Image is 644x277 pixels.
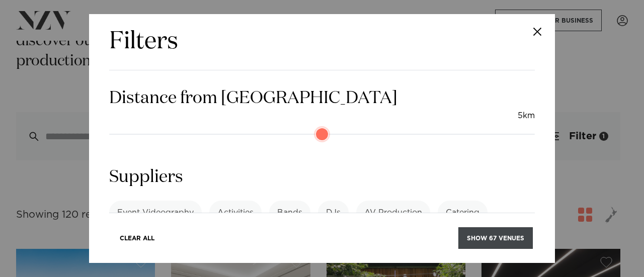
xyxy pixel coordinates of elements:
[458,227,533,249] button: Show 67 venues
[111,227,163,249] button: Clear All
[356,201,430,225] label: AV Production
[269,201,310,225] label: Bands
[109,26,178,58] h2: Filters
[109,201,202,225] label: Event Videography
[109,87,535,110] h3: Distance from [GEOGRAPHIC_DATA]
[520,14,555,49] button: Close
[518,110,535,122] output: 5km
[438,201,488,225] label: Catering
[318,201,349,225] label: DJs
[209,201,262,225] label: Activities
[109,166,535,189] h3: Suppliers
